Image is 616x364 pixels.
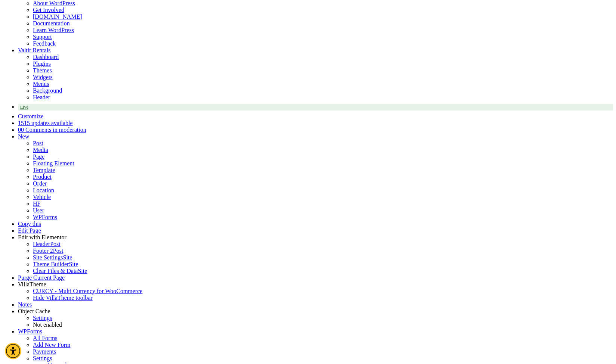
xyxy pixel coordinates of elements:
[18,140,613,221] ul: New
[18,281,613,288] div: VillaTheme
[33,268,78,274] span: Clear Files & Data
[33,241,61,247] a: HeaderPost
[18,127,21,133] span: 0
[33,87,62,94] a: Background
[33,254,63,261] span: Site Settings
[53,248,64,254] span: Post
[18,227,41,234] a: Edit Page
[21,127,86,133] span: 0 Comments in moderation
[33,315,52,321] a: Settings
[33,335,57,341] a: All Forms
[33,214,57,220] a: WPForms
[33,160,74,167] a: Floating Element
[33,241,50,247] span: Header
[33,34,52,40] a: Support
[18,120,24,126] span: 15
[33,81,49,87] a: Menus
[33,74,53,80] a: Widgets
[33,254,72,261] a: Site SettingsSite
[18,133,29,140] span: New
[50,241,61,247] span: Post
[33,295,93,301] span: Hide VillaTheme toolbar
[18,328,42,335] a: WPForms
[18,13,613,47] ul: About WordPress
[33,348,56,355] a: Payments
[33,174,52,180] a: Product
[33,207,44,214] a: User
[33,268,87,274] a: Clear Files & DataSite
[33,248,53,254] span: Footer 2
[18,301,32,308] a: Notes
[78,268,87,274] span: Site
[33,261,69,267] span: Theme Builder
[18,113,43,119] a: Customize
[33,180,47,187] a: Order
[18,47,51,53] a: Valtir Rentals
[33,7,64,13] a: Get Involved
[18,54,613,67] ul: Valtir Rentals
[33,147,48,153] a: Media
[5,343,21,359] div: Accessibility Menu
[33,67,52,74] a: Themes
[18,67,613,101] ul: Valtir Rentals
[33,321,613,328] div: Status: Not enabled
[33,261,78,267] a: Theme BuilderSite
[33,60,51,67] a: Plugins
[33,342,70,348] a: Add New Form
[63,254,72,261] span: Site
[33,94,50,100] a: Header
[33,40,56,47] a: Feedback
[18,274,65,281] a: Purge Current Page
[33,288,142,294] a: CURCY - Multi Currency for WooCommerce
[33,248,63,254] a: Footer 2Post
[33,200,40,207] a: HF
[33,153,44,160] a: Page
[69,261,78,267] span: Site
[33,54,59,60] a: Dashboard
[33,20,70,27] a: Documentation
[18,221,41,227] a: Copy this
[33,194,51,200] a: Vehicle
[33,167,55,173] a: Template
[18,234,66,240] span: Edit with Elementor
[24,120,73,126] span: 15 updates available
[33,187,54,193] a: Location
[33,13,82,20] a: [DOMAIN_NAME]
[33,140,43,146] a: Post
[33,27,74,33] a: Learn WordPress
[18,308,613,315] div: Object Cache
[33,355,52,361] a: Settings
[18,104,613,111] a: Live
